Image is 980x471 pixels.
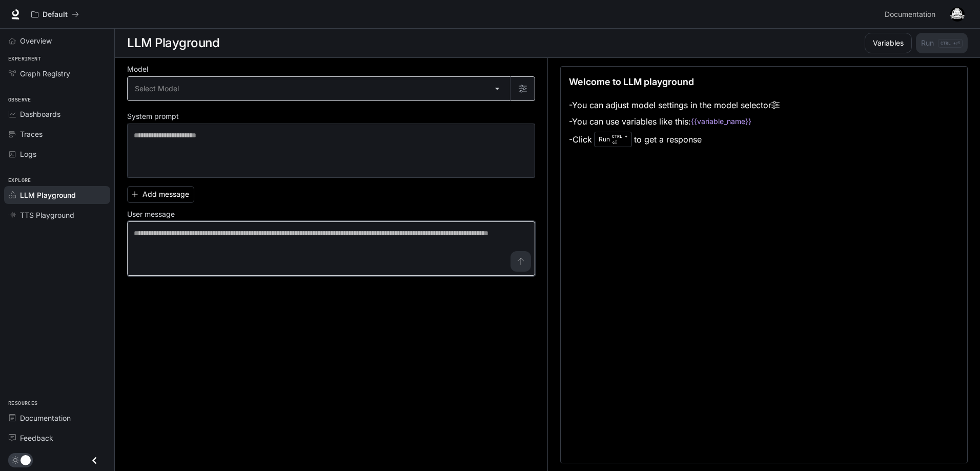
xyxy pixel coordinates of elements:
[4,409,110,427] a: Documentation
[881,4,943,25] a: Documentation
[27,4,84,25] button: All workspaces
[4,125,110,143] a: Traces
[20,413,71,423] span: Documentation
[612,133,627,146] p: ⏎
[20,149,36,159] span: Logs
[569,130,780,149] li: - Click to get a response
[4,65,110,83] a: Graph Registry
[21,454,31,465] span: Dark mode toggle
[128,77,510,100] div: Select Model
[947,4,968,25] button: User avatar
[20,210,74,220] span: TTS Playground
[43,10,68,19] p: Default
[612,133,627,139] p: CTRL +
[865,33,912,53] button: Variables
[20,433,53,443] span: Feedback
[594,132,632,147] div: Run
[4,186,110,204] a: LLM Playground
[127,211,175,218] p: User message
[4,429,110,447] a: Feedback
[83,450,106,471] button: Close drawer
[950,7,965,22] img: User avatar
[4,145,110,163] a: Logs
[127,186,194,203] button: Add message
[4,206,110,224] a: TTS Playground
[569,75,694,89] p: Welcome to LLM playground
[127,66,148,73] p: Model
[127,113,179,120] p: System prompt
[691,116,751,127] code: {{variable_name}}
[20,35,52,46] span: Overview
[569,113,780,130] li: - You can use variables like this:
[20,129,43,139] span: Traces
[569,97,780,113] li: - You can adjust model settings in the model selector
[127,33,219,53] h1: LLM Playground
[4,105,110,123] a: Dashboards
[4,32,110,50] a: Overview
[20,190,76,200] span: LLM Playground
[135,84,179,94] span: Select Model
[20,68,70,79] span: Graph Registry
[20,109,60,119] span: Dashboards
[885,8,935,21] span: Documentation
